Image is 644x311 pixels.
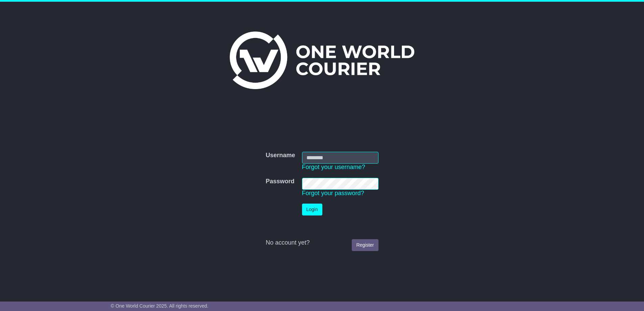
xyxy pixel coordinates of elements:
label: Username [266,152,295,159]
button: Login [302,204,322,215]
a: Forgot your username? [302,164,365,170]
div: No account yet? [266,239,378,247]
span: © One World Courier 2025. All rights reserved. [111,303,208,309]
label: Password [266,178,294,185]
a: Forgot your password? [302,190,364,196]
img: One World [230,32,414,89]
a: Register [352,239,378,251]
